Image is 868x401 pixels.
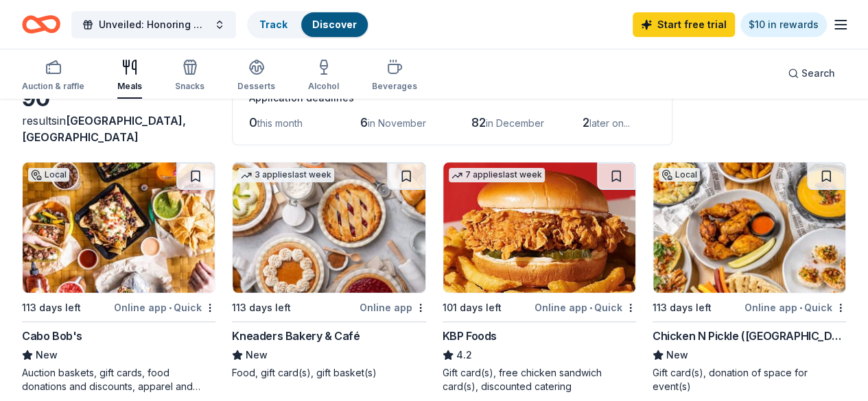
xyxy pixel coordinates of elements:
[169,302,172,313] span: •
[247,11,369,38] button: TrackDiscover
[653,162,845,293] img: Image for Chicken N Pickle (San Antonio)
[28,168,69,182] div: Local
[368,117,426,129] span: in November
[71,11,236,38] button: Unveiled: Honoring Our Community's Hidden Gems
[175,53,204,99] button: Snacks
[740,12,827,37] a: $10 in rewards
[633,12,735,37] a: Start free trial
[744,299,846,316] div: Online app Quick
[114,299,215,316] div: Online app Quick
[23,162,215,293] img: Image for Cabo Bob's
[443,328,497,344] div: KBP Foods
[22,366,215,393] div: Auction baskets, gift cards, food donations and discounts, apparel and promotional items
[238,168,334,182] div: 3 applies last week
[443,162,636,393] a: Image for KBP Foods7 applieslast week101 days leftOnline app•QuickKBP Foods4.2Gift card(s), free ...
[372,81,417,92] div: Beverages
[443,162,635,293] img: Image for KBP Foods
[22,85,215,112] div: 90
[471,115,486,130] span: 82
[232,366,425,380] div: Food, gift card(s), gift basket(s)
[22,162,215,393] a: Image for Cabo Bob'sLocal113 days leftOnline app•QuickCabo Bob'sNewAuction baskets, gift cards, f...
[777,60,846,87] button: Search
[456,347,472,363] span: 4.2
[443,300,502,316] div: 101 days left
[22,8,60,40] a: Home
[486,117,544,129] span: in December
[117,53,142,99] button: Meals
[360,115,368,130] span: 6
[22,53,84,99] button: Auction & raffle
[237,81,275,92] div: Desserts
[653,328,846,344] div: Chicken N Pickle ([GEOGRAPHIC_DATA])
[249,115,257,130] span: 0
[22,112,215,145] div: results
[583,115,589,130] span: 2
[237,53,275,99] button: Desserts
[22,328,82,344] div: Cabo Bob's
[589,302,592,313] span: •
[233,162,425,293] img: Image for Kneaders Bakery & Café
[653,300,712,316] div: 113 days left
[799,302,802,313] span: •
[22,114,186,144] span: [GEOGRAPHIC_DATA], [GEOGRAPHIC_DATA]
[653,366,846,393] div: Gift card(s), donation of space for event(s)
[22,114,186,144] span: in
[666,347,688,363] span: New
[449,168,545,182] div: 7 applies last week
[22,300,81,316] div: 113 days left
[659,168,700,182] div: Local
[443,366,636,393] div: Gift card(s), free chicken sandwich card(s), discounted catering
[653,162,846,393] a: Image for Chicken N Pickle (San Antonio)Local113 days leftOnline app•QuickChicken N Pickle ([GEOG...
[801,65,835,82] span: Search
[308,81,339,92] div: Alcohol
[308,53,339,99] button: Alcohol
[535,299,636,316] div: Online app Quick
[22,81,84,92] div: Auction & raffle
[117,81,142,92] div: Meals
[232,162,425,380] a: Image for Kneaders Bakery & Café3 applieslast week113 days leftOnline appKneaders Bakery & CaféNe...
[232,300,291,316] div: 113 days left
[589,117,630,129] span: later on...
[232,328,360,344] div: Kneaders Bakery & Café
[36,347,58,363] span: New
[259,19,288,30] a: Track
[246,347,268,363] span: New
[360,299,426,316] div: Online app
[175,81,204,92] div: Snacks
[257,117,303,129] span: this month
[372,53,417,99] button: Beverages
[99,16,209,33] span: Unveiled: Honoring Our Community's Hidden Gems
[312,19,357,30] a: Discover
